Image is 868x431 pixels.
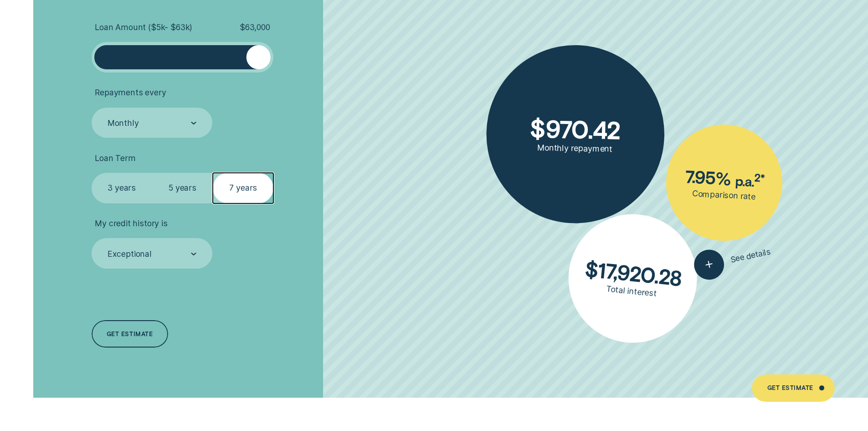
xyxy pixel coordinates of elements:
label: 5 years [152,173,213,203]
a: Get estimate [92,320,168,348]
span: My credit history is [95,218,167,228]
label: 7 years [213,173,273,203]
span: $ 63,000 [240,22,270,32]
span: See details [730,247,772,265]
button: See details [691,237,774,282]
span: Repayments every [95,88,166,98]
div: Monthly [108,118,139,128]
span: Loan Amount ( $5k - $63k ) [95,22,192,32]
label: 3 years [92,173,152,203]
a: Get Estimate [752,374,834,402]
div: Exceptional [108,249,152,259]
span: Loan Term [95,153,135,163]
